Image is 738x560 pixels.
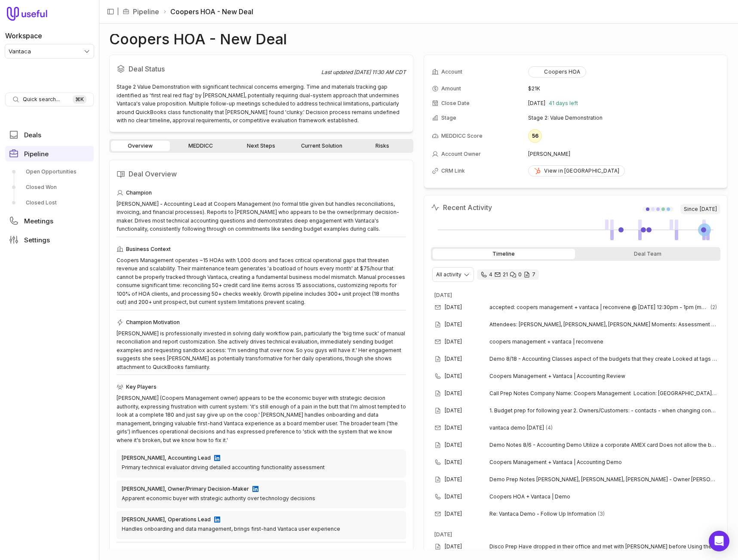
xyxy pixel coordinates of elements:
[5,146,94,161] a: Pipeline
[489,338,603,345] span: coopers management + vantaca | reconvene
[214,517,220,523] img: LinkedIn
[489,304,709,311] span: accepted: coopers management + vantaca | reconvene @ [DATE] 12:30pm - 1pm (mdt) ([PERSON_NAME])
[433,249,575,259] div: Timeline
[598,510,605,517] span: 3 emails in thread
[133,6,159,17] a: Pipeline
[232,141,291,151] a: Next Steps
[117,188,406,198] div: Champion
[528,147,720,161] td: [PERSON_NAME]
[353,141,412,151] a: Risks
[117,244,406,254] div: Business Context
[117,382,406,392] div: Key Players
[710,304,717,311] span: 2 emails in thread
[445,304,462,311] time: [DATE]
[549,100,578,107] span: 41 days left
[577,249,719,259] div: Deal Team
[252,486,258,492] img: LinkedIn
[24,237,50,243] span: Settings
[431,202,492,213] h2: Recent Activity
[441,100,470,107] span: Close Date
[489,493,707,500] span: Coopers HOA + Vantaca | Demo
[441,133,483,139] span: MEDDICC Score
[528,100,545,107] time: [DATE]
[534,68,580,75] div: Coopers HOA
[122,516,211,523] div: [PERSON_NAME], Operations Lead
[172,141,231,151] a: MEDDICC
[111,141,170,151] a: Overview
[117,317,406,328] div: Champion Motivation
[163,6,253,17] li: Coopers HOA - New Deal
[117,394,406,444] div: [PERSON_NAME] (Coopers Management owner) appears to be the economic buyer with strategic decision...
[489,407,717,414] span: 1. Budget prep for following year 2. Owners/Customers: - contacts - when changing contact informa...
[489,321,717,328] span: Attendees: [PERSON_NAME], [PERSON_NAME], [PERSON_NAME] Moments: Assessment config, post expense o...
[445,510,462,517] time: [DATE]
[489,459,707,466] span: Coopers Management + Vantaca | Accounting Demo
[445,459,462,466] time: [DATE]
[434,292,452,298] time: [DATE]
[445,493,462,500] time: [DATE]
[534,167,619,174] div: View in [GEOGRAPHIC_DATA]
[122,486,249,492] div: [PERSON_NAME], Owner/Primary Decision-Maker
[117,83,406,125] div: Stage 2 Value Demonstration with significant technical concerns emerging. Time and materials trac...
[354,69,406,75] time: [DATE] 11:30 AM CDT
[445,476,462,483] time: [DATE]
[5,213,94,229] a: Meetings
[489,390,717,397] span: Call Prep Notes Company Name: Coopers Management ​ Location: [GEOGRAPHIC_DATA], [GEOGRAPHIC_DATA]...
[117,200,406,233] div: [PERSON_NAME] - Accounting Lead at Coopers Management (no formal title given but handles reconcil...
[117,62,321,76] h2: Deal Status
[445,424,462,431] time: [DATE]
[214,455,220,461] img: LinkedIn
[5,165,94,210] div: Pipeline submenu
[24,218,53,224] span: Meetings
[73,95,86,104] kbd: ⌘ K
[122,463,401,472] div: Primary technical evaluator driving detailed accounting functionality assessment
[489,356,717,362] span: Demo 8/18 - Accounting Classes aspect of the budgets that they create Looked at tags and categori...
[434,531,452,538] time: [DATE]
[321,69,406,76] div: Last updated
[489,424,544,431] span: vantaca demo [DATE]
[5,165,94,179] a: Open Opportunities
[445,442,462,449] time: [DATE]
[489,510,596,517] span: Re: Vantaca Demo - Follow Up Information
[117,549,406,560] div: Next Steps Focus
[117,6,119,17] span: |
[24,132,41,138] span: Deals
[24,151,49,157] span: Pipeline
[5,180,94,194] a: Closed Won
[528,66,586,77] button: Coopers HOA
[709,531,729,551] div: Open Intercom Messenger
[5,196,94,210] a: Closed Lost
[445,356,462,362] time: [DATE]
[5,232,94,248] a: Settings
[117,256,406,306] div: Coopers Management operates ~15 HOAs with 1,000 doors and faces critical operational gaps that th...
[109,34,287,44] h1: Coopers HOA - New Deal
[122,525,401,533] div: Handles onboarding and data management, brings first-hand Vantaca user experience
[445,321,462,328] time: [DATE]
[445,407,462,414] time: [DATE]
[445,338,462,345] time: [DATE]
[477,269,539,280] div: 4 calls and 21 email threads
[441,85,461,92] span: Amount
[104,5,117,18] button: Collapse sidebar
[546,424,553,431] span: 4 emails in thread
[489,543,717,550] span: Disco Prep Have dropped in their office and met with [PERSON_NAME] before Using their own softwar...
[5,31,42,41] label: Workspace
[680,204,720,214] span: Since
[117,329,406,371] div: [PERSON_NAME] is professionally invested in solving daily workflow pain, particularly the 'big ti...
[528,82,720,96] td: $21K
[700,206,717,213] time: [DATE]
[5,127,94,142] a: Deals
[441,68,462,75] span: Account
[117,167,406,181] h2: Deal Overview
[445,373,462,380] time: [DATE]
[441,167,465,174] span: CRM Link
[445,390,462,397] time: [DATE]
[445,543,462,550] time: [DATE]
[528,111,720,125] td: Stage 2: Value Demonstration
[23,96,60,103] span: Quick search...
[292,141,351,151] a: Current Solution
[441,114,456,121] span: Stage
[528,165,625,176] a: View in [GEOGRAPHIC_DATA]
[528,129,542,143] div: 56
[489,373,707,380] span: Coopers Management + Vantaca | Accounting Review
